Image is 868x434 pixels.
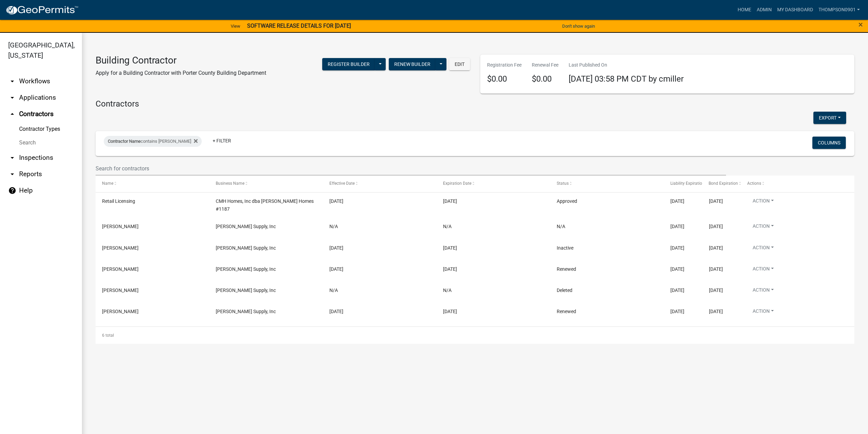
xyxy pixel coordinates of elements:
button: Don't show again [559,20,598,32]
button: Columns [812,137,846,149]
datatable-header-cell: Expiration Date [437,176,550,192]
span: Clayton Supply, Inc [216,224,276,229]
span: 12/31/2024 [709,288,723,293]
span: N/A [443,224,452,229]
a: thompson0901 [816,3,863,16]
span: 12/31/2024 [709,224,723,229]
span: 01/01/2025 [329,245,343,251]
button: Action [747,223,779,233]
span: Chad Vanderbosch [102,309,139,314]
span: Inactive [557,245,573,251]
span: 11/15/2025 [709,245,723,251]
a: Home [735,3,754,16]
span: 12/31/2024 [709,309,723,314]
span: Bond Expiration [709,181,738,186]
datatable-header-cell: Effective Date [323,176,437,192]
span: Name [102,181,113,186]
p: Renewal Fee [532,61,558,69]
h4: Contractors [96,99,854,109]
a: View [228,20,243,32]
i: help [8,186,16,195]
a: Admin [754,3,774,16]
i: arrow_drop_down [8,170,16,178]
button: Edit [449,58,470,70]
span: 07/01/2025 [670,245,684,251]
datatable-header-cell: Bond Expiration [702,176,741,192]
span: Clayton Supply, Inc [216,309,276,314]
i: arrow_drop_down [8,77,16,85]
span: Chad Vanderbosch [102,224,139,229]
input: Search for contractors [96,162,726,176]
strong: SOFTWARE RELEASE DETAILS FOR [DATE] [247,23,351,29]
button: Action [747,308,779,318]
span: Business Name [216,181,244,186]
span: Clayton Supply, Inc [216,288,276,293]
span: Liability Expiration [670,181,705,186]
button: Action [747,286,779,296]
span: Approved [557,198,577,204]
span: 12/31/2023 [443,309,457,314]
span: Clayton Supply, Inc [216,245,276,251]
p: Registration Fee [487,61,522,69]
span: Deleted [557,288,572,293]
span: 07/01/2024 [670,309,684,314]
i: arrow_drop_up [8,110,16,118]
a: + Filter [207,135,237,147]
span: 07/01/2024 [670,288,684,293]
span: N/A [329,224,338,229]
span: [DATE] 03:58 PM CDT by cmiller [569,74,684,84]
i: arrow_drop_down [8,94,16,102]
span: Renewed [557,309,576,314]
span: Chad Vanderbosch [102,266,139,272]
span: 05/13/2026 [709,198,723,204]
datatable-header-cell: Status [550,176,664,192]
span: N/A [557,224,565,229]
span: 12/31/2024 [443,266,457,272]
span: Chad Vanderbosch [102,245,139,251]
span: Clayton Supply, Inc [216,266,276,272]
span: CMH Homes, Inc dba Clayton Homes #1187 [216,198,314,212]
span: 07/01/2026 [670,198,684,204]
span: × [858,20,863,29]
datatable-header-cell: Name [96,176,209,192]
span: Renewed [557,266,576,272]
span: Chad Vanderbosch [102,288,139,293]
datatable-header-cell: Business Name [209,176,323,192]
div: contains [PERSON_NAME] [104,136,202,147]
datatable-header-cell: Actions [741,176,854,192]
p: Last Published On [569,61,684,69]
span: 05/22/2025 [329,198,343,204]
span: 07/01/2025 [670,266,684,272]
h4: $0.00 [487,74,522,84]
span: Contractor Name [108,139,141,144]
button: Action [747,197,779,207]
h3: Building Contractor [96,55,266,66]
button: Renew Builder [389,58,436,70]
button: Close [858,20,863,29]
span: Retail Licensing [102,198,135,204]
button: Action [747,265,779,275]
button: Action [747,244,779,254]
span: 12/31/2025 [443,198,457,204]
span: Expiration Date [443,181,471,186]
datatable-header-cell: Liability Expiration [664,176,702,192]
span: Effective Date [329,181,355,186]
h4: $0.00 [532,74,558,84]
span: Status [557,181,569,186]
span: 01/01/2024 [329,266,343,272]
a: My Dashboard [774,3,816,16]
span: N/A [443,288,452,293]
p: Apply for a Building Contractor with Porter County Building Department [96,69,266,77]
span: Actions [747,181,761,186]
span: 12/31/2025 [443,245,457,251]
div: 6 total [96,327,854,344]
button: Register Builder [322,58,375,70]
i: arrow_drop_down [8,154,16,162]
span: 12/06/2023 [329,309,343,314]
span: 12/31/2024 [709,266,723,272]
span: 07/01/2026 [670,224,684,229]
span: N/A [329,288,338,293]
button: Export [813,112,846,124]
